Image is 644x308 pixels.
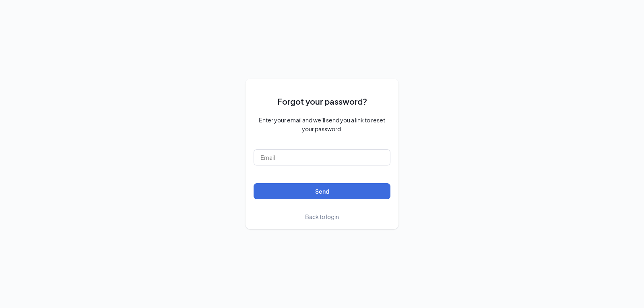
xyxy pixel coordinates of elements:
input: Email [254,149,390,165]
span: Back to login [305,213,339,220]
a: Back to login [305,212,339,221]
button: Send [254,183,390,199]
span: Enter your email and we’ll send you a link to reset your password. [254,116,390,133]
span: Forgot your password? [277,95,367,107]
